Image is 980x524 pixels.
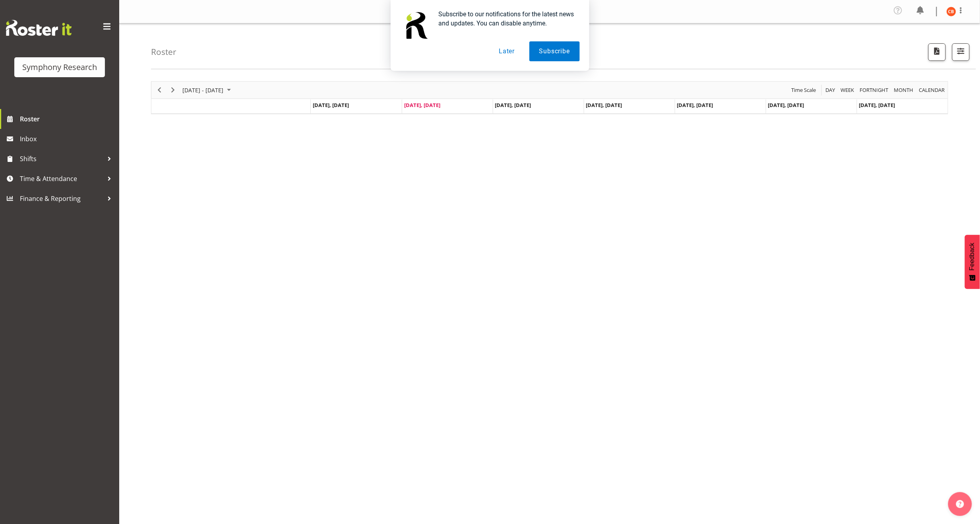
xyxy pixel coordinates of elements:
[20,173,103,185] span: Time & Attendance
[489,41,525,61] button: Later
[859,101,895,109] span: [DATE], [DATE]
[586,101,622,109] span: [DATE], [DATE]
[790,85,818,95] button: Time Scale
[529,41,580,61] button: Subscribe
[918,85,946,95] span: calendar
[400,10,432,41] img: notification icon
[677,101,713,109] span: [DATE], [DATE]
[918,85,947,95] button: Month
[965,235,980,289] button: Feedback - Show survey
[151,81,948,114] div: Timeline Week of September 2, 2025
[182,85,224,95] span: [DATE] - [DATE]
[404,101,440,109] span: [DATE], [DATE]
[825,85,836,95] span: Day
[168,85,178,95] button: Next
[495,101,531,109] span: [DATE], [DATE]
[20,133,115,145] span: Inbox
[956,500,964,508] img: help-xxl-2.png
[432,10,580,28] div: Subscribe to our notifications for the latest news and updates. You can disable anytime.
[20,153,103,165] span: Shifts
[153,82,166,98] div: Previous
[969,243,976,271] span: Feedback
[893,85,915,95] button: Timeline Month
[20,113,115,125] span: Roster
[859,85,889,95] span: Fortnight
[859,85,890,95] button: Fortnight
[840,85,856,95] button: Timeline Week
[825,85,837,95] button: Timeline Day
[791,85,817,95] span: Time Scale
[181,85,234,95] button: September 01 - 07, 2025
[166,82,180,98] div: Next
[768,101,804,109] span: [DATE], [DATE]
[20,193,103,205] span: Finance & Reporting
[893,85,914,95] span: Month
[154,85,165,95] button: Previous
[313,101,349,109] span: [DATE], [DATE]
[840,85,855,95] span: Week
